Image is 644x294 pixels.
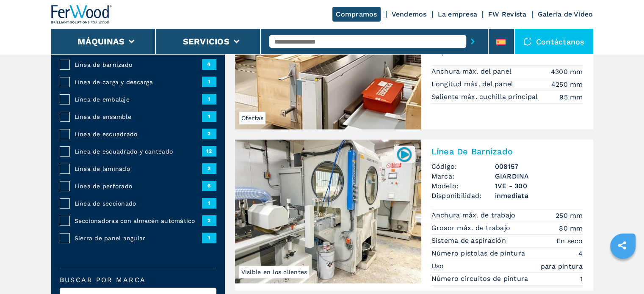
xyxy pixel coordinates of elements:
[75,199,202,208] span: Línea de seccionado
[202,163,216,173] span: 2
[202,111,216,121] span: 1
[431,223,513,233] p: Grosor máx. de trabajo
[488,10,527,18] a: FW Revista
[202,198,216,208] span: 1
[556,236,583,246] em: En seco
[538,10,593,18] a: Galeria de Video
[75,78,202,86] span: Línea de carga y descarga
[431,171,495,181] span: Marca:
[431,261,446,271] p: Uso
[202,77,216,87] span: 1
[392,10,427,18] a: Vendemos
[75,95,202,104] span: Línea de embalaje
[580,274,583,284] em: 1
[431,92,540,102] p: Saliente máx. cuchilla principal
[431,162,495,171] span: Código:
[431,211,518,220] p: Anchura máx. de trabajo
[396,146,412,162] img: 008157
[556,211,583,220] em: 250 mm
[235,140,593,291] a: Línea De Barnizado GIARDINA 1VE - 300Visible en los clientes008157Línea De BarnizadoCódigo:008157...
[75,217,202,225] span: Seccionadoras con almacén automático
[183,36,229,47] button: Servicios
[431,274,531,283] p: Número circuitos de pintura
[202,146,216,156] span: 12
[559,92,583,102] em: 95 mm
[239,266,310,278] span: Visible en los clientes
[202,233,216,243] span: 1
[608,256,638,288] iframe: Chat
[611,235,633,256] a: sharethis
[495,181,583,191] h3: 1VE - 300
[431,67,514,76] p: Anchura máx. del panel
[578,249,583,258] em: 4
[495,171,583,181] h3: GIARDINA
[60,277,216,283] label: Buscar por marca
[239,112,266,124] span: Ofertas
[202,215,216,225] span: 2
[332,7,380,22] a: Compramos
[202,181,216,191] span: 6
[75,147,202,156] span: Línea de escuadrado y canteado
[51,5,112,24] img: Ferwood
[551,67,583,77] em: 4300 mm
[75,234,202,242] span: Sierra de panel angular
[523,37,532,46] img: Contáctanos
[431,146,583,157] h2: Línea De Barnizado
[75,165,202,173] span: Línea de laminado
[235,140,421,283] img: Línea De Barnizado GIARDINA 1VE - 300
[202,129,216,139] span: 2
[75,60,202,69] span: Línea de barnizado
[202,94,216,104] span: 1
[431,191,495,201] span: Disponibilidad:
[438,10,478,18] a: La empresa
[202,59,216,69] span: 4
[466,32,479,51] button: submit-button
[75,130,202,138] span: Línea de escuadrado
[75,182,202,190] span: Línea de perforado
[559,223,583,233] em: 80 mm
[431,181,495,191] span: Modelo:
[77,36,124,47] button: Máquinas
[75,113,202,121] span: Línea de ensamble
[551,80,583,89] em: 4250 mm
[431,249,528,258] p: Número pistolas de pintura
[495,162,583,171] h3: 008157
[515,29,593,54] div: Contáctanos
[431,80,516,89] p: Longitud máx. del panel
[495,191,583,201] span: inmediata
[541,261,583,271] em: para pintura
[431,236,509,245] p: Sistema de aspiración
